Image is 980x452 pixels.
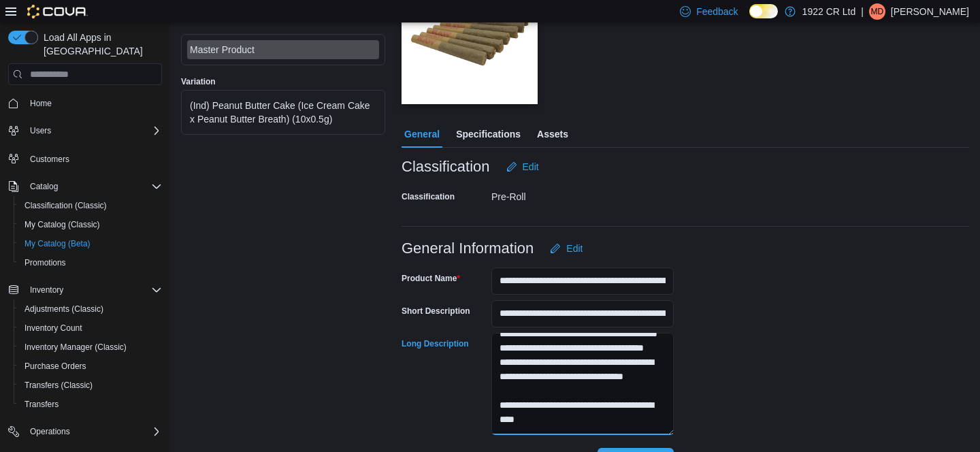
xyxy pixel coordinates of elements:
[14,357,167,376] button: Purchase Orders
[14,395,167,414] button: Transfers
[544,235,588,262] button: Edit
[181,76,216,87] label: Variation
[24,380,93,391] span: Transfers (Classic)
[19,320,162,336] span: Inventory Count
[3,422,167,441] button: Operations
[19,396,162,413] span: Transfers
[30,125,51,136] span: Users
[3,148,167,168] button: Customers
[19,339,132,355] a: Inventory Manager (Classic)
[30,154,69,165] span: Customers
[24,257,66,268] span: Promotions
[24,200,107,211] span: Classification (Classic)
[402,191,455,202] label: Classification
[19,339,162,355] span: Inventory Manager (Classic)
[871,3,884,20] span: MD
[19,197,162,214] span: Classification (Classic)
[190,43,376,56] div: Master Product
[30,426,70,437] span: Operations
[869,3,885,20] div: Mike Dunn
[14,338,167,357] button: Inventory Manager (Classic)
[24,95,57,112] a: Home
[3,177,167,196] button: Catalog
[402,306,470,317] label: Short Description
[456,120,521,148] span: Specifications
[24,399,59,410] span: Transfers
[24,423,76,440] button: Operations
[24,282,162,298] span: Inventory
[24,150,162,167] span: Customers
[861,3,864,20] p: |
[19,301,109,317] a: Adjustments (Classic)
[802,3,856,20] p: 1922 CR Ltd
[14,253,167,272] button: Promotions
[24,123,162,139] span: Users
[24,304,103,314] span: Adjustments (Classic)
[537,120,568,148] span: Assets
[24,178,162,195] span: Catalog
[566,242,583,255] span: Edit
[19,255,71,271] a: Promotions
[24,219,100,230] span: My Catalog (Classic)
[402,159,490,175] h3: Classification
[402,273,460,284] label: Product Name
[19,301,162,317] span: Adjustments (Classic)
[696,5,738,18] span: Feedback
[24,151,75,167] a: Customers
[24,282,69,298] button: Inventory
[24,238,91,249] span: My Catalog (Beta)
[491,186,674,202] div: Pre-Roll
[14,300,167,319] button: Adjustments (Classic)
[749,4,778,18] input: Dark Mode
[14,319,167,338] button: Inventory Count
[24,178,63,195] button: Catalog
[38,31,162,58] span: Load All Apps in [GEOGRAPHIC_DATA]
[19,216,162,233] span: My Catalog (Classic)
[19,320,88,336] a: Inventory Count
[24,123,56,139] button: Users
[3,93,167,113] button: Home
[3,280,167,300] button: Inventory
[523,160,539,174] span: Edit
[24,423,162,440] span: Operations
[30,181,58,192] span: Catalog
[19,236,96,252] a: My Catalog (Beta)
[14,215,167,234] button: My Catalog (Classic)
[24,342,127,353] span: Inventory Manager (Classic)
[19,396,64,413] a: Transfers
[19,377,98,393] a: Transfers (Classic)
[749,18,750,19] span: Dark Mode
[190,99,376,126] div: (Ind) Peanut Butter Cake (Ice Cream Cake x Peanut Butter Breath) (10x0.5g)
[24,361,86,372] span: Purchase Orders
[19,197,112,214] a: Classification (Classic)
[891,3,969,20] p: [PERSON_NAME]
[30,98,52,109] span: Home
[402,338,469,349] label: Long Description
[14,376,167,395] button: Transfers (Classic)
[501,153,544,180] button: Edit
[14,196,167,215] button: Classification (Classic)
[19,216,105,233] a: My Catalog (Classic)
[3,121,167,140] button: Users
[30,285,63,295] span: Inventory
[24,95,162,112] span: Home
[14,234,167,253] button: My Catalog (Beta)
[19,358,92,374] a: Purchase Orders
[19,255,162,271] span: Promotions
[404,120,440,148] span: General
[19,358,162,374] span: Purchase Orders
[19,377,162,393] span: Transfers (Classic)
[402,240,534,257] h3: General Information
[24,323,82,334] span: Inventory Count
[27,5,88,18] img: Cova
[19,236,162,252] span: My Catalog (Beta)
